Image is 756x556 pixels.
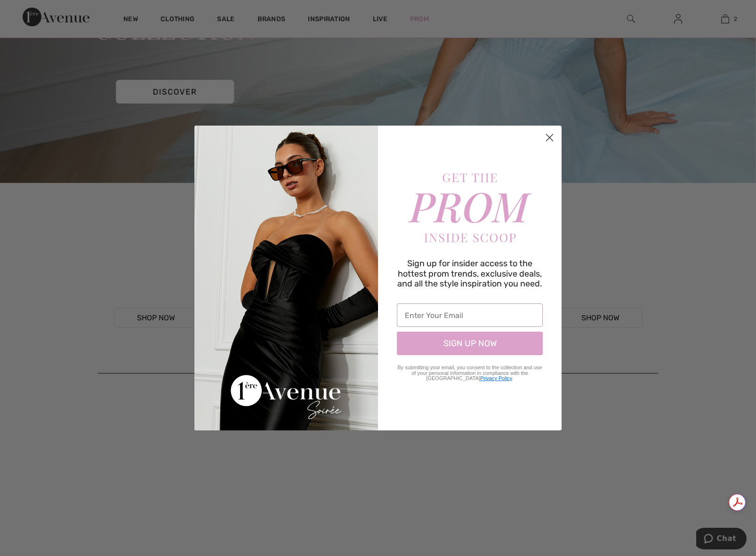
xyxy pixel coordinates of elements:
input: Enter Your Email [397,303,543,327]
button: Close dialog [541,129,558,146]
a: Privacy Policy [480,375,512,381]
img: Get the prom inside scoop [194,126,378,430]
span: Sign up for insider access to the hottest prom trends, exclusive deals, and all the style inspira... [397,258,542,289]
span: Chat [21,7,40,15]
img: Get the prom inside scoop [387,170,552,245]
span: By submitting your email, you consent to the collection and use of your personal information in c... [398,365,542,381]
button: SIGN UP NOW [397,332,543,355]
